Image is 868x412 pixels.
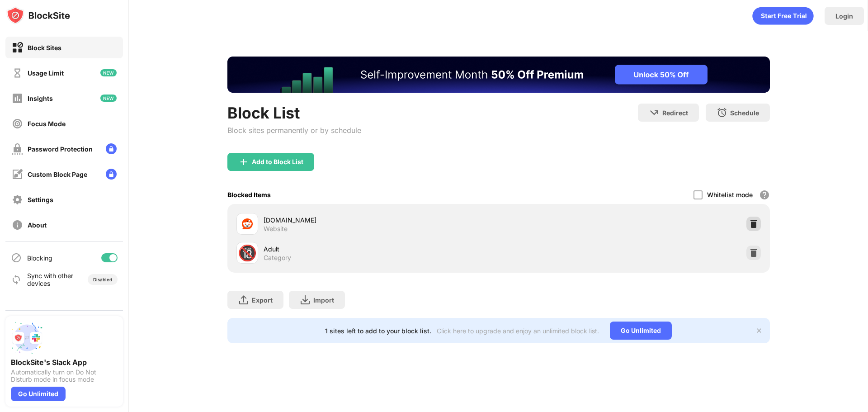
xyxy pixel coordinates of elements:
div: Custom Block Page [28,170,87,178]
div: Go Unlimited [610,322,672,340]
div: animation [752,7,814,25]
img: lock-menu.svg [106,143,117,154]
div: Block List [227,104,361,122]
img: password-protection-off.svg [12,143,23,155]
div: Block Sites [28,44,61,52]
img: settings-off.svg [12,194,23,205]
div: [DOMAIN_NAME] [264,215,499,225]
div: Insights [28,95,53,102]
img: block-on.svg [12,42,23,53]
div: 1 sites left to add to your block list. [325,327,431,335]
div: 🔞 [238,244,257,262]
img: blocking-icon.svg [11,252,22,263]
img: sync-icon.svg [11,274,22,285]
div: Whitelist mode [707,191,753,199]
div: Schedule [730,109,759,117]
div: Password Protection [28,145,93,153]
div: Sync with other devices [27,272,74,287]
div: Disabled [93,277,112,282]
div: Usage Limit [28,69,64,77]
div: Import [313,296,334,304]
img: favicons [242,218,253,229]
div: Block sites permanently or by schedule [227,126,361,135]
div: Redirect [662,109,688,117]
div: Login [835,12,853,20]
div: Export [252,296,273,304]
img: new-icon.svg [100,69,117,76]
img: insights-off.svg [12,93,23,104]
div: Automatically turn on Do Not Disturb mode in focus mode [11,369,118,383]
iframe: Banner [227,57,770,93]
img: about-off.svg [12,219,23,231]
img: focus-off.svg [12,118,23,129]
div: Go Unlimited [11,387,66,401]
div: Add to Block List [252,158,303,166]
div: Blocking [27,254,52,262]
img: new-icon.svg [100,95,117,102]
img: push-slack.svg [11,322,43,354]
div: Category [264,254,291,262]
div: BlockSite's Slack App [11,358,118,367]
img: logo-blocksite.svg [6,6,70,24]
div: About [28,221,47,229]
div: Focus Mode [28,120,66,128]
img: customize-block-page-off.svg [12,169,23,180]
div: Settings [28,196,53,204]
img: time-usage-off.svg [12,67,23,79]
img: x-button.svg [755,327,763,334]
img: lock-menu.svg [106,169,117,180]
div: Adult [264,244,499,254]
div: Website [264,225,288,233]
div: Blocked Items [227,191,271,199]
div: Click here to upgrade and enjoy an unlimited block list. [437,327,599,335]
